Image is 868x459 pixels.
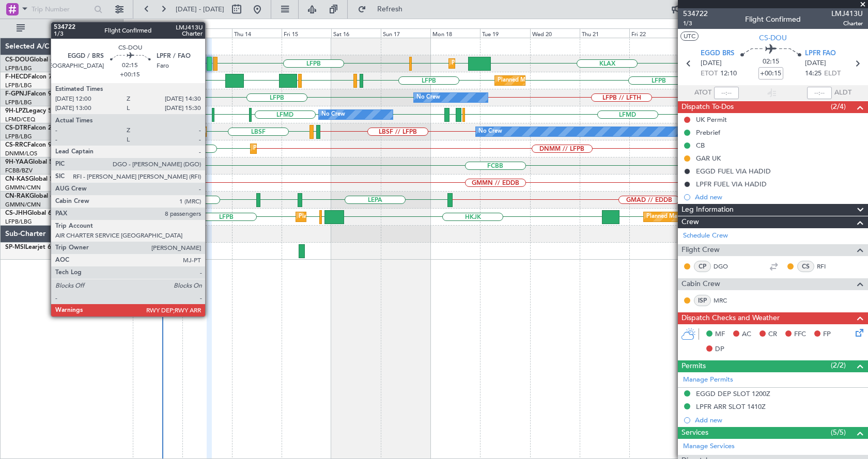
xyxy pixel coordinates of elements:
div: Flight Confirmed [745,14,801,25]
div: Sat 16 [331,28,381,38]
a: LFPB/LBG [5,133,32,140]
span: ATOT [694,88,711,98]
a: GMMN/CMN [5,184,41,192]
div: Add new [695,193,863,201]
span: FFC [794,329,806,340]
span: DP [715,344,724,355]
a: 9H-YAAGlobal 5000 [5,159,64,165]
a: 9H-LPZLegacy 500 [5,108,59,114]
span: CR [768,329,777,340]
span: Flight Crew [681,244,720,256]
span: 14:25 [805,69,822,79]
span: (2/2) [831,360,846,371]
div: Thu 21 [580,28,629,38]
span: ELDT [824,69,841,79]
div: Prebrief [696,128,720,137]
a: LFPB/LBG [5,218,32,226]
span: (2/4) [831,101,846,112]
div: Planned Maint London ([GEOGRAPHIC_DATA]) [646,209,770,225]
span: 02:15 [763,57,779,67]
input: --:-- [714,87,739,99]
div: No Crew [321,107,345,122]
div: CP [694,261,711,272]
span: CS-DOU [759,33,787,43]
a: CS-DOUGlobal 6500 [5,57,65,63]
span: Dispatch To-Dos [681,101,734,113]
span: ALDT [834,88,851,98]
button: UTC [680,31,699,41]
div: Planned Maint [GEOGRAPHIC_DATA] ([GEOGRAPHIC_DATA]) [452,56,614,71]
span: F-HECD [5,74,28,80]
span: Services [681,427,708,439]
span: 9H-YAA [5,159,28,165]
div: Thu 14 [232,28,282,38]
a: Manage Permits [683,375,733,385]
span: [DATE] - [DATE] [176,5,224,14]
div: Fri 22 [629,28,679,38]
a: CN-KASGlobal 5000 [5,176,64,182]
div: ISP [694,295,711,306]
a: CN-RAKGlobal 6000 [5,193,65,199]
a: CS-RRCFalcon 900LX [5,142,66,148]
button: All Aircraft [11,20,112,37]
a: DGO [714,262,737,271]
button: Refresh [353,1,415,18]
span: Refresh [368,6,412,13]
span: SP-MSI [5,244,25,250]
a: CS-JHHGlobal 6000 [5,210,63,216]
span: 12:10 [720,69,737,79]
span: LPFR FAO [805,49,836,59]
div: Wed 13 [182,28,232,38]
div: Planned Maint [GEOGRAPHIC_DATA] ([GEOGRAPHIC_DATA]) [498,73,660,88]
span: MF [715,329,725,340]
div: CB [696,141,705,150]
span: CS-RRC [5,142,27,148]
div: Mon 18 [430,28,480,38]
div: Add new [695,416,863,424]
div: UK Permit [696,115,727,124]
a: SP-MSILearjet 60XR [5,244,63,250]
span: [DATE] [805,58,826,69]
div: Planned Maint [GEOGRAPHIC_DATA] ([GEOGRAPHIC_DATA]) [299,209,461,225]
a: Manage Services [683,441,735,452]
span: CS-DTR [5,125,27,131]
a: LFPB/LBG [5,99,32,106]
div: LPFR FUEL VIA HADID [696,180,767,188]
span: CN-KAS [5,176,29,182]
div: No Crew [416,90,440,105]
span: Cabin Crew [681,278,720,290]
span: CS-DOU [5,57,29,63]
div: Sun 17 [381,28,430,38]
div: Wed 20 [530,28,580,38]
span: FP [823,329,831,340]
span: Charter [831,19,863,28]
div: No Crew [478,124,502,139]
a: LFPB/LBG [5,82,32,89]
div: Tue 19 [480,28,530,38]
a: F-HECDFalcon 7X [5,74,56,80]
span: Dispatch Checks and Weather [681,312,780,324]
a: LFPB/LBG [5,65,32,72]
div: Planned Maint Sofia [202,124,254,139]
div: [DATE] [125,21,143,29]
span: AC [742,329,751,340]
span: 534722 [683,8,708,19]
a: LFMD/CEQ [5,116,35,123]
span: 9H-LPZ [5,108,26,114]
span: CS-JHH [5,210,27,216]
span: (5/5) [831,427,846,438]
div: EGGD DEP SLOT 1200Z [696,389,770,398]
span: F-GPNJ [5,91,27,97]
a: FCBB/BZV [5,167,33,175]
span: 1/3 [683,19,708,28]
div: GAR UK [696,154,721,163]
a: RFI [817,262,840,271]
span: EGGD BRS [701,49,734,59]
span: Leg Information [681,204,734,216]
input: Trip Number [32,2,91,17]
a: DNMM/LOS [5,150,37,157]
div: Tue 12 [133,28,182,38]
div: EGGD FUEL VIA HADID [696,167,771,176]
div: Fri 15 [282,28,331,38]
span: CN-RAK [5,193,29,199]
